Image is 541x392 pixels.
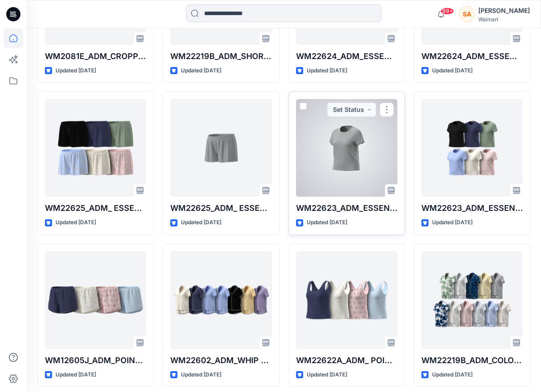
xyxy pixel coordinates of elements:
[459,6,475,22] div: SA
[45,202,146,214] p: WM22625_ADM_ ESSENTIALS SHORT_COLORWAY
[170,50,272,63] p: WM22219B_ADM_SHORTY NOTCH SET
[170,99,272,197] a: WM22625_ADM_ ESSENTIALS SHORT
[45,251,146,349] a: WM12605J_ADM_POINTELLE SHORT_COLORWAY
[307,218,347,227] p: Updated [DATE]
[296,202,397,214] p: WM22623_ADM_ESSENTIALS TEE
[56,66,96,75] p: Updated [DATE]
[421,251,523,349] a: WM22219B_ADM_COLORWAY
[181,370,221,380] p: Updated [DATE]
[170,202,272,214] p: WM22625_ADM_ ESSENTIALS SHORT
[181,66,221,75] p: Updated [DATE]
[56,218,96,227] p: Updated [DATE]
[421,99,523,197] a: WM22623_ADM_ESSENTIALS TEE_COLORWAY
[45,99,146,197] a: WM22625_ADM_ ESSENTIALS SHORT_COLORWAY
[56,370,96,380] p: Updated [DATE]
[307,66,347,75] p: Updated [DATE]
[296,251,397,349] a: WM22622A_ADM_ POINTELLE TANK_COLORWAY
[307,370,347,380] p: Updated [DATE]
[170,251,272,349] a: WM22602_ADM_WHIP STITCH NOTCH PJ_COLORWAY
[45,50,146,63] p: WM2081E_ADM_CROPPED NOTCH PJ SET WITH STRAIGHT HEM TOP
[45,354,146,367] p: WM12605J_ADM_POINTELLE SHORT_COLORWAY
[432,218,473,227] p: Updated [DATE]
[170,354,272,367] p: WM22602_ADM_WHIP STITCH NOTCH PJ_COLORWAY
[296,50,397,63] p: WM22624_ADM_ESSENTIALS LONG PANT_COLORWAY
[421,202,523,214] p: WM22623_ADM_ESSENTIALS TEE_COLORWAY
[432,370,473,380] p: Updated [DATE]
[478,16,530,23] div: Walmart
[441,8,454,15] span: 99+
[421,50,523,63] p: WM22624_ADM_ESSENTIALS LONG PANT
[181,218,221,227] p: Updated [DATE]
[478,5,530,16] div: [PERSON_NAME]
[432,66,473,75] p: Updated [DATE]
[296,99,397,197] a: WM22623_ADM_ESSENTIALS TEE
[421,354,523,367] p: WM22219B_ADM_COLORWAY
[296,354,397,367] p: WM22622A_ADM_ POINTELLE TANK_COLORWAY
